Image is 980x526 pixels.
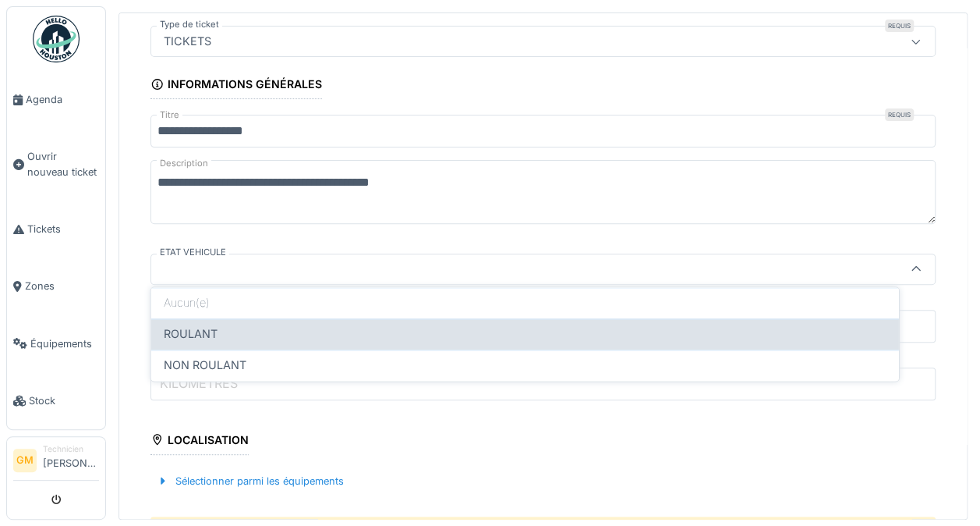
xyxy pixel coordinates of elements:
[164,357,246,374] span: NON ROULANT
[13,443,99,481] a: GM Technicien[PERSON_NAME]
[7,201,105,258] a: Tickets
[151,287,899,318] div: Aucun(e)
[885,108,914,121] div: Requis
[30,336,99,351] span: Équipements
[43,443,99,477] li: [PERSON_NAME]
[13,449,37,472] li: GM
[7,372,105,429] a: Stock
[7,315,105,372] a: Équipements
[164,325,218,343] span: ROULANT
[150,471,350,492] div: Sélectionner parmi les équipements
[885,20,914,32] div: Requis
[7,128,105,201] a: Ouvrir nouveau ticket
[43,443,99,455] div: Technicien
[29,393,99,408] span: Stock
[157,374,241,393] label: KILOMETRES
[7,71,105,128] a: Agenda
[157,108,182,122] label: Titre
[150,73,322,99] div: Informations générales
[27,222,99,236] span: Tickets
[157,246,229,259] label: ETAT VEHICULE
[26,92,99,107] span: Agenda
[7,258,105,315] a: Zones
[157,18,222,31] label: Type de ticket
[157,154,211,173] label: Description
[150,428,249,455] div: Localisation
[33,16,80,62] img: Badge_color-CXgf-gQk.svg
[25,279,99,293] span: Zones
[27,149,99,179] span: Ouvrir nouveau ticket
[157,33,218,50] div: TICKETS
